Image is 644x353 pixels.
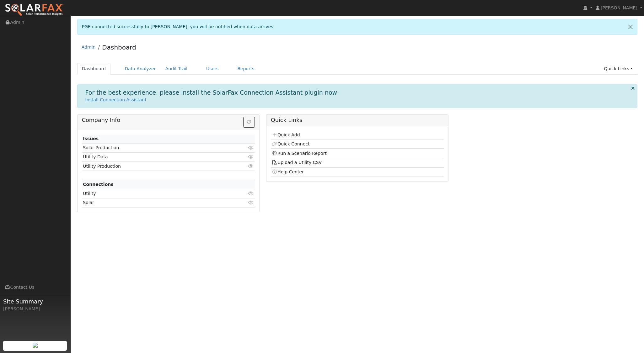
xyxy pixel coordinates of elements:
[5,3,64,17] img: SolarFax
[120,63,161,75] a: Data Analyzer
[82,189,227,198] td: Utility
[599,63,637,75] a: Quick Links
[248,191,254,196] i: Click to view
[233,63,259,75] a: Reports
[272,132,300,137] a: Quick Add
[272,160,322,165] a: Upload a Utility CSV
[248,200,254,205] i: Click to view
[83,182,114,187] strong: Connections
[161,63,192,75] a: Audit Trail
[102,44,136,51] a: Dashboard
[271,117,444,124] h5: Quick Links
[248,164,254,168] i: Click to view
[82,143,227,152] td: Solar Production
[201,63,223,75] a: Users
[3,306,67,312] div: [PERSON_NAME]
[248,155,254,159] i: Click to view
[82,162,227,171] td: Utility Production
[272,151,327,156] a: Run a Scenario Report
[601,5,637,10] span: [PERSON_NAME]
[82,45,96,50] a: Admin
[3,297,67,306] span: Site Summary
[82,117,255,124] h5: Company Info
[85,89,337,96] h1: For the best experience, please install the SolarFax Connection Assistant plugin now
[33,343,38,348] img: retrieve
[82,152,227,161] td: Utility Data
[624,19,637,34] a: Close
[77,63,111,75] a: Dashboard
[272,141,309,146] a: Quick Connect
[272,169,304,174] a: Help Center
[83,136,99,141] strong: Issues
[248,145,254,150] i: Click to view
[82,198,227,207] td: Solar
[77,19,638,35] div: PGE connected successfully to [PERSON_NAME], you will be notified when data arrives
[85,97,147,102] a: Install Connection Assistant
